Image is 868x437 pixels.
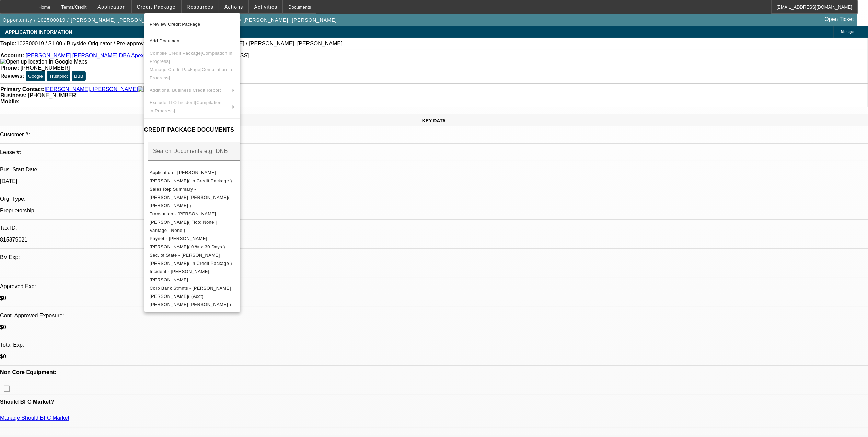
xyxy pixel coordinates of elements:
[144,126,240,134] h4: CREDIT PACKAGE DOCUMENTS
[144,284,240,309] button: Corp Bank Stmnts - Jeffrey M. Bob( (Acct) Jeffrey M. Bob )
[150,236,225,249] span: Paynet - [PERSON_NAME] [PERSON_NAME]( 0 % > 30 Days )
[150,252,232,266] span: Sec. of State - [PERSON_NAME] [PERSON_NAME]( In Credit Package )
[144,234,240,251] button: Paynet - Jeffrey M. Bob( 0 % > 30 Days )
[150,38,181,43] span: Add Document
[144,251,240,267] button: Sec. of State - Jeffrey M. Bob( In Credit Package )
[150,22,200,27] span: Preview Credit Package
[150,186,230,208] span: Sales Rep Summary - [PERSON_NAME] [PERSON_NAME]( [PERSON_NAME] )
[144,210,240,234] button: Transunion - Bob, Jeff( Fico: None | Vantage : None )
[144,168,240,185] button: Application - Jeffrey M. Bob( In Credit Package )
[153,148,228,154] mat-label: Search Documents e.g. DNB
[150,211,218,233] span: Transunion - [PERSON_NAME], [PERSON_NAME]( Fico: None | Vantage : None )
[150,269,211,282] span: Incident - [PERSON_NAME], [PERSON_NAME]
[144,185,240,210] button: Sales Rep Summary - Jeffrey M. Bob( O'Connor, Kevin )
[144,267,240,284] button: Incident - Bob, Jeff
[150,285,231,307] span: Corp Bank Stmnts - [PERSON_NAME] [PERSON_NAME]( (Acct) [PERSON_NAME] [PERSON_NAME] )
[150,170,232,183] span: Application - [PERSON_NAME] [PERSON_NAME]( In Credit Package )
